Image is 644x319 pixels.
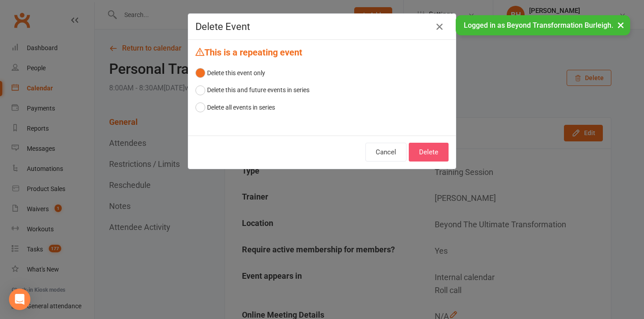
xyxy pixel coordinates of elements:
[195,99,275,116] button: Delete all events in series
[9,289,30,310] div: Open Intercom Messenger
[613,15,629,34] button: ×
[464,21,613,30] span: Logged in as Beyond Transformation Burleigh.
[195,81,309,98] button: Delete this and future events in series
[195,64,265,81] button: Delete this event only
[365,143,407,162] button: Cancel
[409,143,449,162] button: Delete
[195,47,449,57] h4: This is a repeating event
